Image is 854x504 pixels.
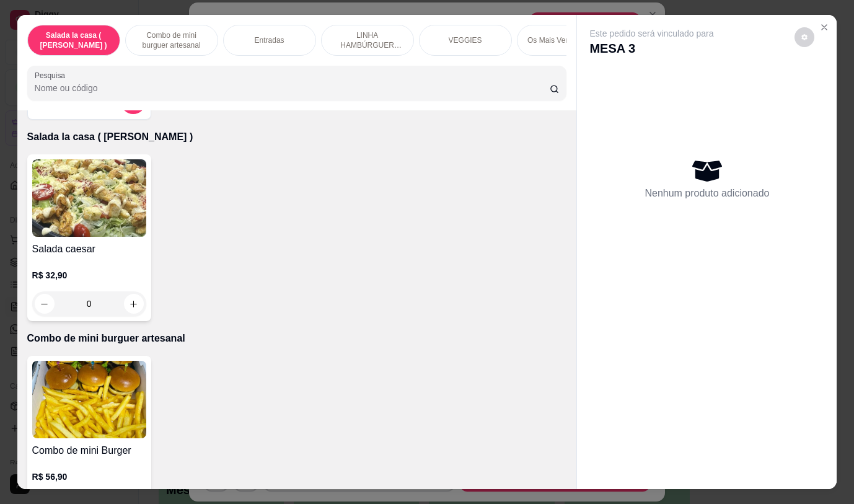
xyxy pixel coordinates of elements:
[27,331,567,346] p: Combo de mini burguer artesanal
[814,17,834,37] button: Close
[527,35,599,45] p: Os Mais Vendidos ⚡️
[35,82,550,94] input: Pesquisa
[589,40,713,57] p: MESA 3
[449,35,482,45] p: VEGGIES
[589,27,713,40] p: Este pedido será vinculado para
[136,30,208,50] p: Combo de mini burguer artesanal
[32,471,146,483] p: R$ 56,90
[27,130,567,144] p: Salada la casa ( [PERSON_NAME] )
[32,159,146,237] img: product-image
[32,269,146,281] p: R$ 32,90
[32,242,146,257] h4: Salada caesar
[32,443,146,458] h4: Combo de mini Burger
[38,30,110,50] p: Salada la casa ( [PERSON_NAME] )
[332,30,403,50] p: LINHA HAMBÚRGUER ANGUS
[32,361,146,438] img: product-image
[35,70,69,81] label: Pesquisa
[35,294,55,314] button: decrease-product-quantity
[124,294,144,314] button: increase-product-quantity
[255,35,284,45] p: Entradas
[645,186,769,201] p: Nenhum produto adicionado
[795,27,814,47] button: decrease-product-quantity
